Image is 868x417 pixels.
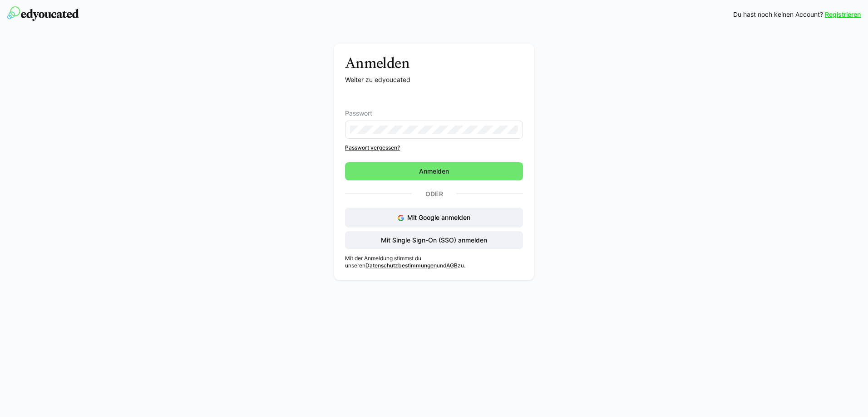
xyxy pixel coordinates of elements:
[345,255,523,269] p: Mit der Anmeldung stimmst du unseren und zu.
[446,262,458,269] a: AGB
[418,167,450,176] span: Anmelden
[345,144,523,151] a: Passwort vergessen?
[345,162,523,180] button: Anmelden
[825,10,861,19] a: Registrieren
[407,213,470,221] span: Mit Google anmelden
[412,188,456,200] p: Oder
[345,110,372,117] span: Passwort
[380,236,488,245] span: Mit Single Sign-On (SSO) anmelden
[733,10,823,19] span: Du hast noch keinen Account?
[7,6,79,21] img: edyoucated
[365,262,437,269] a: Datenschutzbestimmungen
[345,231,523,249] button: Mit Single Sign-On (SSO) anmelden
[345,75,523,84] p: Weiter zu edyoucated
[345,54,523,72] h3: Anmelden
[345,208,523,228] button: Mit Google anmelden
